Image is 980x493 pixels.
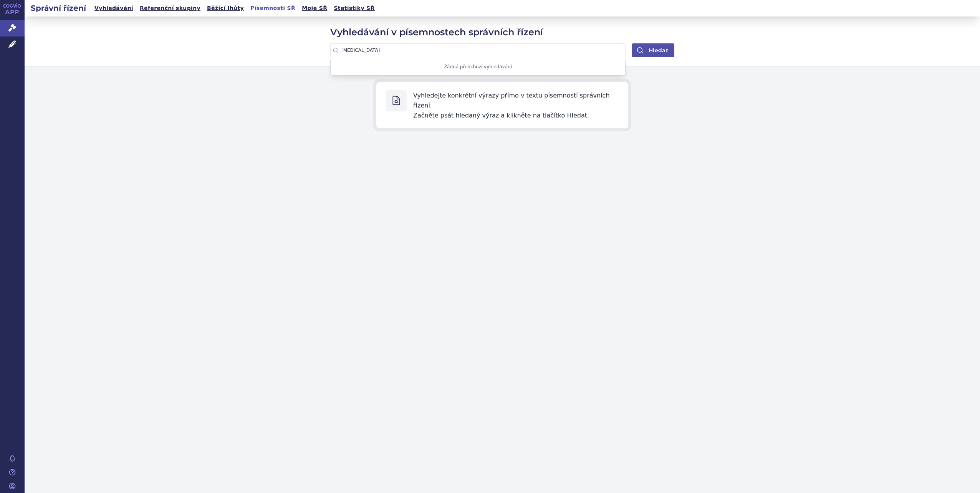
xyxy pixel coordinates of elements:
a: Běžící lhůty [205,3,246,13]
button: Hledat [632,43,674,57]
a: Statistiky SŘ [331,3,377,13]
a: Vyhledávání [92,3,136,13]
input: např. §39b odst. 2 písm. b), rovnováhy mezi dvěma protipóly, nejbližší terapeuticky porovnatelný,... [330,43,626,57]
h2: Správní řízení [25,3,92,13]
h2: Vyhledávání v písemnostech správních řízení [330,26,674,39]
a: Referenční skupiny [137,3,203,13]
a: Písemnosti SŘ [248,3,298,13]
li: Žádná předchozí vyhledávání [331,61,625,73]
p: Vyhledejte konkrétní výrazy přímo v textu písemností správních řízení. Začněte psát hledaný výraz... [413,90,619,121]
a: Moje SŘ [300,3,329,13]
